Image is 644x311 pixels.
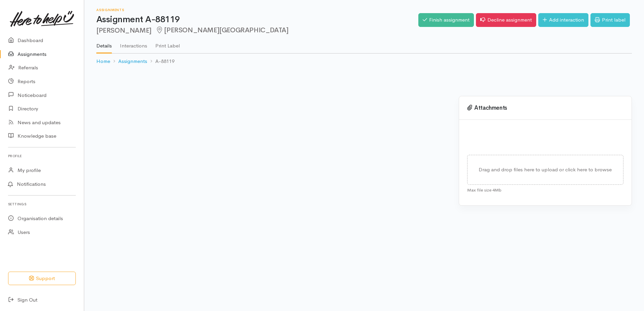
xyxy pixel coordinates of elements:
[96,34,112,54] a: Details
[96,58,110,65] a: Home
[156,26,289,34] span: [PERSON_NAME][GEOGRAPHIC_DATA]
[118,58,147,65] a: Assignments
[96,15,418,25] h1: Assignment A-88119
[538,13,588,27] a: Add interaction
[8,151,76,161] h6: Profile
[8,272,76,285] button: Support
[96,8,418,12] h6: Assignments
[590,13,630,27] a: Print label
[155,34,180,53] a: Print Label
[8,200,76,209] h6: Settings
[147,58,174,65] li: A-88119
[96,27,418,34] h2: [PERSON_NAME]
[467,105,623,111] h3: Attachments
[467,185,623,194] div: Max file size 4Mb
[120,34,147,53] a: Interactions
[418,13,474,27] a: Finish assignment
[476,13,536,27] a: Decline assignment
[479,166,612,173] span: Drag and drop files here to upload or click here to browse
[96,54,632,69] nav: breadcrumb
